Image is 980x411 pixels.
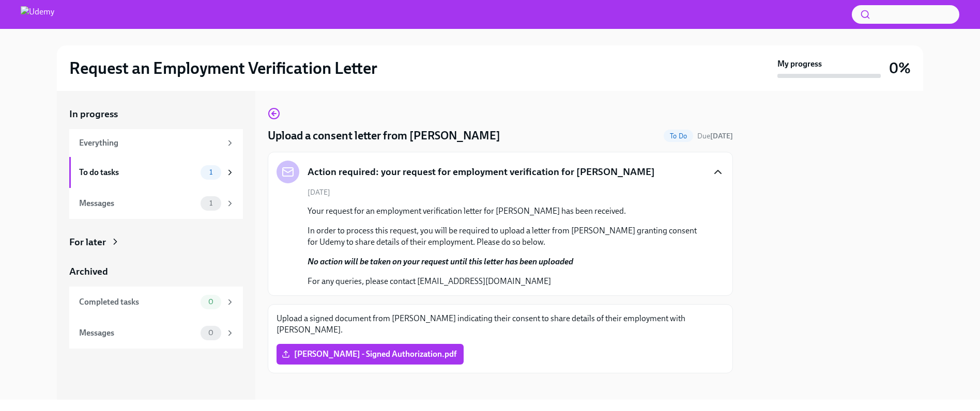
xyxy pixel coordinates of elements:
[79,198,196,209] div: Messages
[777,58,822,70] strong: My progress
[69,188,243,219] a: Messages1
[203,168,219,176] span: 1
[664,132,693,140] span: To Do
[308,206,708,217] p: Your request for an employment verification letter for [PERSON_NAME] has been received.
[69,129,243,157] a: Everything
[277,313,724,336] p: Upload a signed document from [PERSON_NAME] indicating their consent to share details of their em...
[69,318,243,349] a: Messages0
[889,59,911,77] h3: 0%
[277,344,464,365] label: [PERSON_NAME] - Signed Authorization.pdf
[308,225,708,248] p: In order to process this request, you will be required to upload a letter from [PERSON_NAME] gran...
[69,235,243,249] a: For later
[284,349,456,359] span: [PERSON_NAME] - Signed Authorization.pdf
[710,132,733,140] strong: [DATE]
[202,298,220,306] span: 0
[308,257,573,266] strong: No action will be taken on your request until this letter has been uploaded
[203,199,219,207] span: 1
[308,276,708,287] p: For any queries, please contact [EMAIL_ADDRESS][DOMAIN_NAME]
[697,132,733,140] span: Due
[69,235,106,249] div: For later
[202,329,220,337] span: 0
[79,137,221,149] div: Everything
[268,128,500,144] h4: Upload a consent letter from [PERSON_NAME]
[69,287,243,318] a: Completed tasks0
[69,265,243,278] a: Archived
[79,296,196,308] div: Completed tasks
[697,131,733,141] span: September 4th, 2025 03:00
[308,187,330,197] span: [DATE]
[21,6,54,23] img: Udemy
[69,58,377,78] h2: Request an Employment Verification Letter
[69,157,243,188] a: To do tasks1
[79,327,196,339] div: Messages
[79,167,196,178] div: To do tasks
[69,107,243,121] a: In progress
[308,165,655,179] h5: Action required: your request for employment verification for [PERSON_NAME]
